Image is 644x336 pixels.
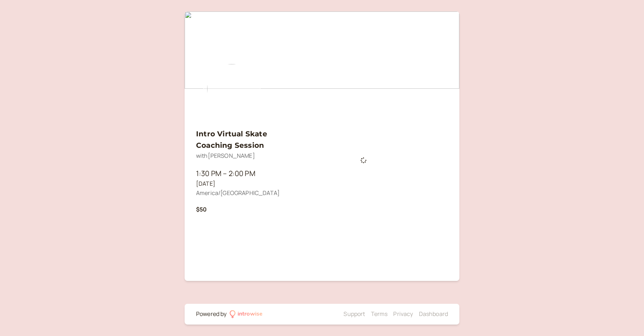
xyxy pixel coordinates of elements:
[371,310,388,318] a: Terms
[196,189,268,198] div: America/[GEOGRAPHIC_DATA]
[238,310,263,319] div: introwise
[419,310,448,318] a: Dashboard
[393,310,413,318] a: Privacy
[343,310,365,318] a: Support
[196,168,268,179] div: 1:30 PM – 2:00 PM
[196,310,227,319] div: Powered by
[196,205,207,213] b: $50
[196,179,268,189] div: [DATE]
[196,152,255,160] span: with [PERSON_NAME]
[196,128,268,151] h3: Intro Virtual Skate Coaching Session
[230,310,263,319] a: introwise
